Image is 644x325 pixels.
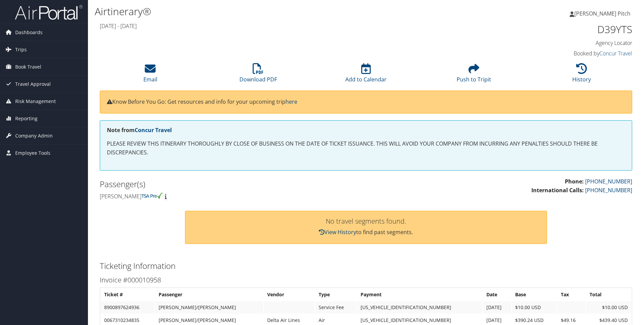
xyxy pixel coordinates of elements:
span: Company Admin [15,127,53,144]
span: Book Travel [15,58,41,75]
span: Risk Management [15,93,56,110]
img: tsa-precheck.png [141,193,163,199]
a: [PHONE_NUMBER] [585,178,632,185]
a: Add to Calendar [345,67,387,83]
h4: [PERSON_NAME] [100,193,361,200]
td: [DATE] [483,301,511,314]
a: Concur Travel [599,50,632,57]
p: to find past segments. [192,228,539,237]
h3: No travel segments found. [192,218,539,225]
strong: International Calls: [531,186,584,194]
span: Travel Approval [15,76,51,93]
span: Employee Tools [15,145,50,161]
a: Concur Travel [135,126,172,134]
a: History [572,67,591,83]
strong: Phone: [565,178,584,185]
td: [PERSON_NAME]/[PERSON_NAME] [155,301,263,314]
img: airportal-logo.png [15,4,83,20]
th: Type [315,289,356,301]
h3: Invoice #000010958 [100,275,632,285]
th: Vendor [264,289,315,301]
h1: D39YTS [507,22,632,36]
span: Reporting [15,110,38,127]
th: Payment [357,289,482,301]
h4: [DATE] - [DATE] [100,22,497,30]
a: View History [319,228,356,236]
h1: Airtinerary® [95,4,456,19]
th: Passenger [155,289,263,301]
td: 8900897624936 [101,301,155,314]
th: Tax [557,289,585,301]
strong: Note from [107,126,172,134]
th: Ticket # [101,289,155,301]
a: Download PDF [239,67,277,83]
a: here [285,98,297,105]
h4: Agency Locator [507,39,632,47]
h2: Ticketing Information [100,260,632,272]
a: [PHONE_NUMBER] [585,186,632,194]
p: PLEASE REVIEW THIS ITINERARY THOROUGHLY BY CLOSE OF BUSINESS ON THE DATE OF TICKET ISSUANCE. THIS... [107,140,625,157]
th: Total [586,289,631,301]
a: [PERSON_NAME] Pitch [570,3,637,24]
th: Date [483,289,511,301]
span: Trips [15,41,27,58]
a: Email [143,67,157,83]
span: [PERSON_NAME] Pitch [574,10,630,17]
td: $10.00 USD [512,301,557,314]
td: [US_VEHICLE_IDENTIFICATION_NUMBER] [357,301,482,314]
h2: Passenger(s) [100,178,361,190]
span: Dashboards [15,24,43,41]
h4: Booked by [507,50,632,57]
p: Know Before You Go: Get resources and info for your upcoming trip [107,98,625,106]
th: Base [512,289,557,301]
td: Service Fee [315,301,356,314]
a: Push to Tripit [457,67,491,83]
td: $10.00 USD [586,301,631,314]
